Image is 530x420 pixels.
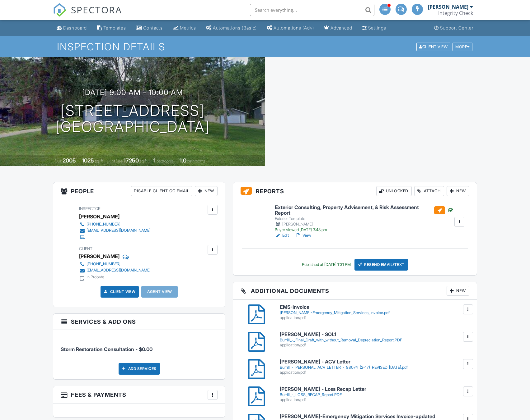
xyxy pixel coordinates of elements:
div: New [195,186,218,196]
div: Integrity Check [438,10,473,16]
img: The Best Home Inspection Software - Spectora [53,3,67,17]
span: bedrooms [157,159,174,163]
a: Support Center [432,22,476,34]
h6: EMS-Invoice [280,304,469,310]
h3: People [53,182,225,200]
div: Automations (Basic) [213,25,257,30]
div: 1025 [82,157,94,164]
div: Resend Email/Text [354,259,408,271]
a: [PERSON_NAME] - ACV Letter Burrill_-_PERSONAL_ACV_LETTER_-_98074_(2-17)_REVISED_[DATE].pdf applic... [280,359,469,375]
div: Automations (Adv) [274,25,314,30]
div: Templates [103,25,126,30]
span: bathrooms [187,159,205,163]
a: Client View [103,289,136,295]
div: Disable Client CC Email [131,186,192,196]
div: More [453,43,472,51]
div: [PERSON_NAME]-Emergency_Mitigation_Services_Invoice.pdf [280,310,469,315]
a: Exterior Consulting, Property Advisement, & Risk Assessment Report Exterior Template [PERSON_NAME... [275,205,454,232]
a: [PHONE_NUMBER] [79,221,151,227]
div: [EMAIL_ADDRESS][DOMAIN_NAME] [87,268,151,273]
div: application/pdf [280,370,469,375]
div: Contacts [143,25,163,30]
h1: [STREET_ADDRESS] [GEOGRAPHIC_DATA] [55,103,210,135]
a: SPECTORA [53,8,122,21]
a: Edit [275,232,289,239]
a: Client View [416,44,452,49]
div: Burrill_-_LOSS_RECAP_Report.PDF [280,392,469,397]
span: Lot Size [110,159,123,163]
div: Client View [416,43,450,51]
div: [PHONE_NUMBER] [87,262,120,267]
div: application/pdf [280,315,469,320]
div: Support Center [440,25,473,30]
span: SPECTORA [71,3,122,16]
div: application/pdf [280,343,469,348]
div: In Probate. [87,275,105,280]
div: 1 [153,157,156,164]
div: [PERSON_NAME] [428,4,468,10]
a: [EMAIL_ADDRESS][DOMAIN_NAME] [79,267,151,273]
a: Contacts [134,22,165,34]
a: Dashboard [54,22,89,34]
a: Automations (Advanced) [264,22,317,34]
div: New [447,286,469,296]
div: Dashboard [63,25,87,30]
div: Burrill_-_Final_Draft_with_without_Removal_Depreciation_Report.PDF [280,338,469,343]
span: Built [55,159,62,163]
a: Advanced [321,22,355,34]
div: 1.0 [180,157,186,164]
div: Burrill_-_PERSONAL_ACV_LETTER_-_98074_(2-17)_REVISED_[DATE].pdf [280,365,469,370]
div: Add Services [119,363,160,375]
h6: [PERSON_NAME] - SOL1 [280,332,469,337]
h1: Inspection Details [57,41,473,52]
div: Advanced [331,25,352,30]
div: application/pdf [280,397,469,402]
a: Automations (Basic) [204,22,259,34]
li: Service: Storm Restoration Consultation [61,335,218,358]
div: Buyer viewed [DATE] 3:48 pm [275,227,454,232]
a: Settings [360,22,389,34]
a: Templates [94,22,129,34]
h6: [PERSON_NAME]-Emergency Mitigation Services Invoice-updated [280,414,469,419]
a: [EMAIL_ADDRESS][DOMAIN_NAME] [79,227,151,234]
a: View [295,232,311,239]
div: [PHONE_NUMBER] [87,222,120,227]
div: Published at [DATE] 1:31 PM [302,262,351,267]
div: [PERSON_NAME] [275,221,454,227]
div: [EMAIL_ADDRESS][DOMAIN_NAME] [87,228,151,233]
h6: [PERSON_NAME] - ACV Letter [280,359,469,365]
div: Unlocked [376,186,412,196]
span: Inspector [79,206,101,211]
a: [PHONE_NUMBER] [79,261,151,267]
h3: Services & Add ons [53,314,225,330]
span: Storm Restoration Consultation - $0.00 [61,346,152,352]
span: sq. ft. [95,159,104,163]
h3: Reports [233,182,477,200]
a: [PERSON_NAME] - Loss Recap Letter Burrill_-_LOSS_RECAP_Report.PDF application/pdf [280,386,469,402]
a: Metrics [170,22,199,34]
input: Search everything... [250,4,374,16]
div: Metrics [180,25,196,30]
a: EMS-Invoice [PERSON_NAME]-Emergency_Mitigation_Services_Invoice.pdf application/pdf [280,304,469,320]
h3: Fees & Payments [53,386,225,404]
h6: [PERSON_NAME] - Loss Recap Letter [280,386,469,392]
div: 2005 [63,157,76,164]
span: sq.ft. [140,159,148,163]
div: Exterior Template [275,216,454,221]
div: [PERSON_NAME] [79,212,120,221]
h6: Exterior Consulting, Property Advisement, & Risk Assessment Report [275,205,454,216]
a: [PERSON_NAME] - SOL1 Burrill_-_Final_Draft_with_without_Removal_Depreciation_Report.PDF applicati... [280,332,469,348]
h3: [DATE] 9:00 am - 10:00 am [82,88,183,97]
h3: Additional Documents [233,282,477,300]
span: Client [79,246,92,251]
div: Settings [368,25,386,30]
div: New [447,186,469,196]
div: Attach [414,186,444,196]
div: [PERSON_NAME] [79,252,120,261]
div: 17250 [124,157,139,164]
